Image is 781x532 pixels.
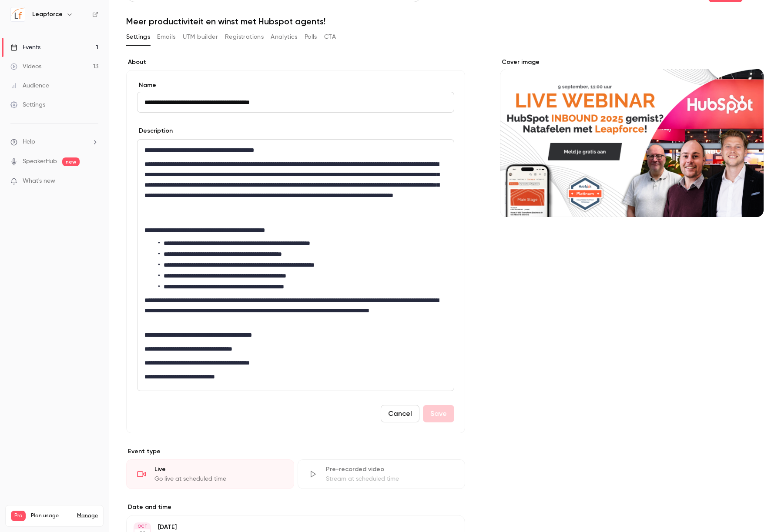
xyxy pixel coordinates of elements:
div: Events [10,43,40,52]
div: Audience [10,81,49,90]
button: Polls [305,30,317,44]
div: LiveGo live at scheduled time [126,459,294,489]
div: Videos [10,62,41,71]
div: editor [137,140,454,391]
label: Cover image [500,58,764,67]
h6: Leapforce [32,10,63,19]
div: Pre-recorded videoStream at scheduled time [298,459,466,489]
span: Plan usage [31,512,72,519]
label: Date and time [126,503,465,512]
button: Registrations [225,30,264,44]
section: description [137,139,454,391]
button: Settings [126,30,150,44]
p: [DATE] [158,523,419,532]
button: Analytics [271,30,298,44]
label: Description [137,127,173,135]
section: Cover image [500,58,764,217]
button: CTA [324,30,336,44]
h1: Meer productiviteit en winst met Hubspot agents! [126,16,764,27]
div: OCT [134,523,150,529]
div: Stream at scheduled time [326,475,455,483]
div: Pre-recorded video [326,465,455,474]
span: Pro [11,511,26,521]
button: UTM builder [183,30,218,44]
a: Manage [77,512,98,519]
a: SpeakerHub [23,157,57,166]
button: Cancel [381,405,419,422]
span: Help [23,137,35,147]
label: About [126,58,465,67]
li: help-dropdown-opener [10,137,98,147]
iframe: Noticeable Trigger [88,177,98,185]
div: Go live at scheduled time [154,475,283,483]
div: Settings [10,100,45,109]
span: What's new [23,177,55,186]
label: Name [137,81,454,90]
img: Leapforce [11,7,25,21]
div: Live [154,465,283,474]
p: Event type [126,447,465,456]
button: Emails [157,30,175,44]
span: new [62,157,80,166]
